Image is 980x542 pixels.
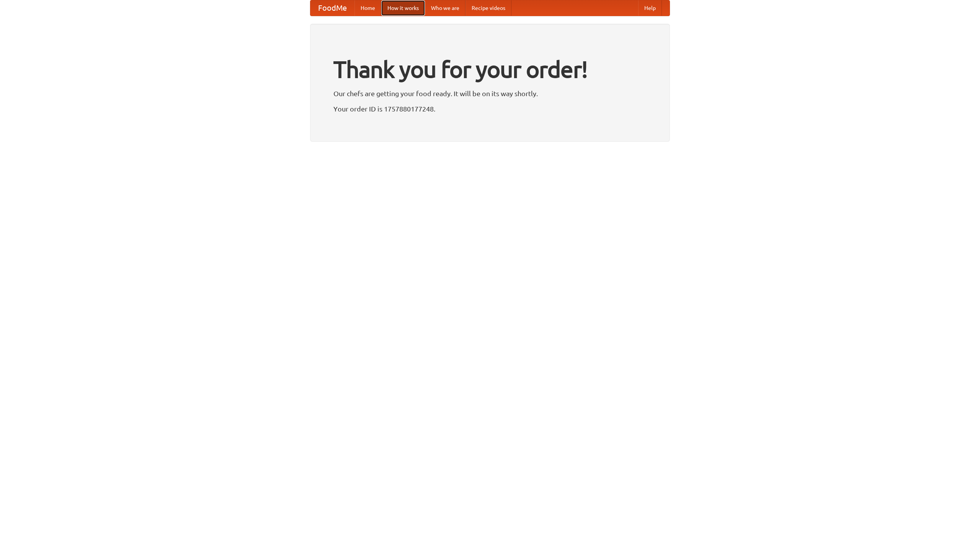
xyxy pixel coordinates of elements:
[638,0,662,16] a: Help
[333,103,647,115] p: Your order ID is 1757880177248.
[465,0,511,16] a: Recipe videos
[354,0,381,16] a: Home
[381,0,425,16] a: How it works
[425,0,465,16] a: Who we are
[310,0,354,16] a: FoodMe
[333,88,647,99] p: Our chefs are getting your food ready. It will be on its way shortly.
[333,51,647,88] h1: Thank you for your order!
